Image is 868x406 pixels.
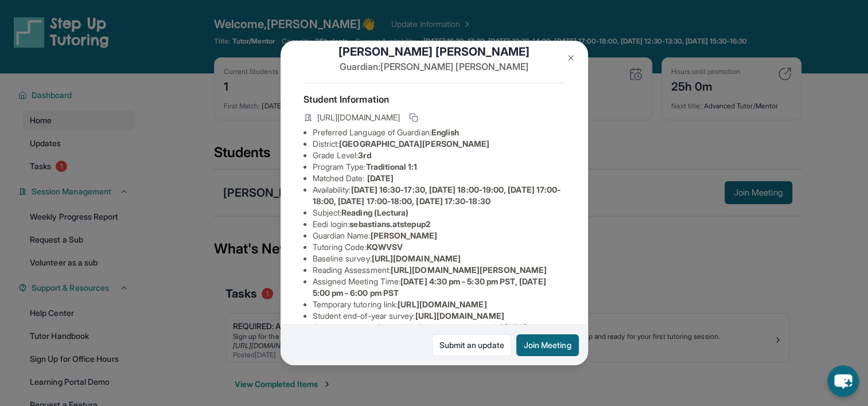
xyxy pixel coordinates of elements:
[313,184,565,207] li: Availability:
[341,208,408,217] span: Reading (Lectura)
[313,241,565,253] li: Tutoring Code :
[313,299,565,310] li: Temporary tutoring link :
[313,161,565,173] li: Program Type:
[407,111,421,124] button: Copy link
[566,53,575,63] img: Close Icon
[391,265,547,275] span: [URL][DOMAIN_NAME][PERSON_NAME]
[398,299,486,309] span: [URL][DOMAIN_NAME]
[313,173,565,184] li: Matched Date:
[303,92,565,106] h4: Student Information
[303,44,565,60] h1: [PERSON_NAME] [PERSON_NAME]
[313,276,546,298] span: [DATE] 4:30 pm - 5:30 pm PST, [DATE] 5:00 pm - 6:00 pm PST
[313,310,565,322] li: Student end-of-year survey :
[371,231,438,240] span: [PERSON_NAME]
[349,219,430,229] span: sebastians.atstepup2
[303,60,565,73] p: Guardian: [PERSON_NAME] [PERSON_NAME]
[313,276,565,299] li: Assigned Meeting Time :
[313,253,565,264] li: Baseline survey :
[317,112,400,123] span: [URL][DOMAIN_NAME]
[365,162,417,171] span: Traditional 1:1
[313,150,565,161] li: Grade Level:
[372,253,461,263] span: [URL][DOMAIN_NAME]
[313,138,565,150] li: District:
[415,311,504,321] span: [URL][DOMAIN_NAME]
[516,334,579,356] button: Join Meeting
[432,334,512,356] a: Submit an update
[827,365,859,397] button: chat-button
[313,127,565,138] li: Preferred Language of Guardian:
[313,185,561,206] span: [DATE] 16:30-17:30, [DATE] 18:00-19:00, [DATE] 17:00-18:00, [DATE] 17:00-18:00, [DATE] 17:30-18:30
[367,173,394,183] span: [DATE]
[313,207,565,218] li: Subject :
[313,218,565,230] li: Eedi login :
[358,150,371,160] span: 3rd
[313,230,565,241] li: Guardian Name :
[431,127,460,137] span: English
[367,242,403,252] span: KQWVSV
[313,264,565,276] li: Reading Assessment :
[339,139,489,149] span: [GEOGRAPHIC_DATA][PERSON_NAME]
[313,322,565,345] li: Student Learning Portal Link (requires tutoring code) :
